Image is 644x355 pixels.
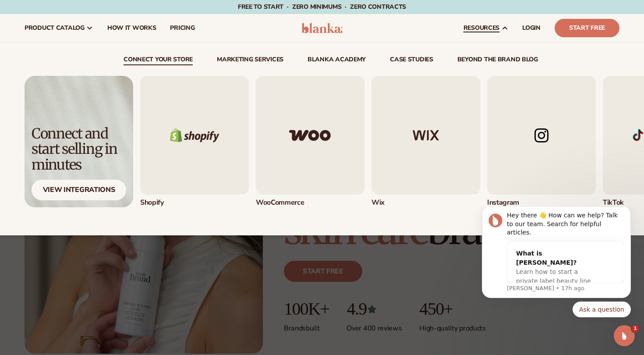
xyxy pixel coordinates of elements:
[256,76,364,207] a: Woo commerce logo. WooCommerce
[38,4,156,30] div: Hey there 👋 How can we help? Talk to our team. Search for helpful articles.
[32,180,126,200] div: View Integrations
[104,95,162,110] button: Quick reply: Ask a question
[614,325,635,346] iframe: Intercom live chat
[25,76,133,207] a: Light background with shadow. Connect and start selling in minutes View Integrations
[301,23,343,33] img: logo
[372,76,480,207] div: 3 / 5
[456,14,515,42] a: resources
[124,57,193,65] a: connect your store
[140,198,249,207] div: Shopify
[38,78,156,85] p: Message from Lee, sent 17h ago
[457,57,538,65] a: beyond the brand blog
[170,25,195,32] span: pricing
[140,76,249,207] a: Shopify logo. Shopify
[100,14,163,42] a: How It Works
[487,76,596,195] img: Instagram logo.
[38,4,156,76] div: Message content
[32,126,126,173] div: Connect and start selling in minutes
[18,14,100,42] a: product catalog
[487,198,596,207] div: Instagram
[39,35,138,95] div: What is [PERSON_NAME]?Learn how to start a private label beauty line with [PERSON_NAME]
[464,25,499,32] span: resources
[47,61,122,87] span: Learn how to start a private label beauty line with [PERSON_NAME]
[522,25,541,32] span: LOGIN
[256,76,364,207] div: 2 / 5
[372,76,480,195] img: Wix logo.
[25,25,85,32] span: product catalog
[13,95,162,110] div: Quick reply options
[140,76,249,195] img: Shopify logo.
[372,76,480,207] a: Wix logo. Wix
[515,14,548,42] a: LOGIN
[256,76,364,195] img: Woo commerce logo.
[390,57,433,65] a: case studies
[25,76,133,207] img: Light background with shadow.
[217,57,283,65] a: Marketing services
[632,325,639,332] span: 1
[308,57,366,65] a: Blanka Academy
[47,42,129,60] div: What is [PERSON_NAME]?
[238,3,406,11] span: Free to start · ZERO minimums · ZERO contracts
[555,19,619,37] a: Start Free
[487,76,596,207] div: 4 / 5
[140,76,249,207] div: 1 / 5
[163,14,202,42] a: pricing
[469,207,644,323] iframe: Intercom notifications message
[20,7,34,21] img: Profile image for Lee
[372,198,480,207] div: Wix
[256,198,364,207] div: WooCommerce
[107,25,156,32] span: How It Works
[487,76,596,207] a: Instagram logo. Instagram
